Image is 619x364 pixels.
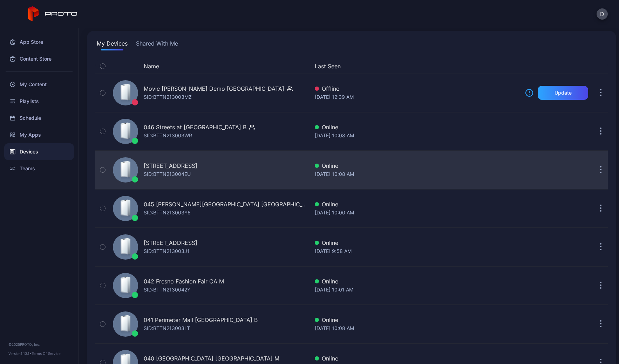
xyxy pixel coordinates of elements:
[144,84,284,93] div: Movie [PERSON_NAME] Demo [GEOGRAPHIC_DATA]
[315,239,519,247] div: Online
[135,39,179,50] button: Shared With Me
[315,354,519,363] div: Online
[144,324,190,332] div: SID: BTTN213003LT
[144,131,192,140] div: SID: BTTN213003WR
[144,123,246,131] div: 046 Streets at [GEOGRAPHIC_DATA] B
[315,208,519,217] div: [DATE] 10:00 AM
[144,208,191,217] div: SID: BTTN213003Y6
[4,50,74,67] a: Content Store
[144,239,197,247] div: [STREET_ADDRESS]
[4,160,74,177] a: Teams
[4,143,74,160] a: Devices
[8,351,32,356] span: Version 1.13.1 •
[315,324,519,332] div: [DATE] 10:08 AM
[4,110,74,126] a: Schedule
[144,277,224,286] div: 042 Fresno Fashion Fair CA M
[315,62,517,70] button: Last Seen
[4,34,74,50] a: App Store
[597,8,608,20] button: D
[522,62,585,70] div: Update Device
[594,62,608,70] div: Options
[144,170,191,178] div: SID: BTTN213004EU
[144,93,192,101] div: SID: BTTN213003MZ
[32,351,61,356] a: Terms Of Service
[315,162,519,170] div: Online
[95,39,129,50] button: My Devices
[538,86,588,100] button: Update
[144,286,190,294] div: SID: BTTN2130042Y
[315,286,519,294] div: [DATE] 10:01 AM
[4,126,74,143] a: My Apps
[144,247,190,255] div: SID: BTTN213003J1
[144,316,258,324] div: 041 Perimeter Mall [GEOGRAPHIC_DATA] B
[144,162,197,170] div: [STREET_ADDRESS]
[315,247,519,255] div: [DATE] 9:58 AM
[144,62,159,70] button: Name
[315,170,519,178] div: [DATE] 10:08 AM
[8,342,70,347] div: © 2025 PROTO, Inc.
[315,131,519,140] div: [DATE] 10:08 AM
[555,90,572,96] div: Update
[4,93,74,110] a: Playlists
[315,93,519,101] div: [DATE] 12:39 AM
[144,354,279,363] div: 040 [GEOGRAPHIC_DATA] [GEOGRAPHIC_DATA] M
[315,316,519,324] div: Online
[315,84,519,93] div: Offline
[144,200,309,208] div: 045 [PERSON_NAME][GEOGRAPHIC_DATA] [GEOGRAPHIC_DATA]
[4,76,74,93] a: My Content
[315,277,519,286] div: Online
[315,200,519,208] div: Online
[315,123,519,131] div: Online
